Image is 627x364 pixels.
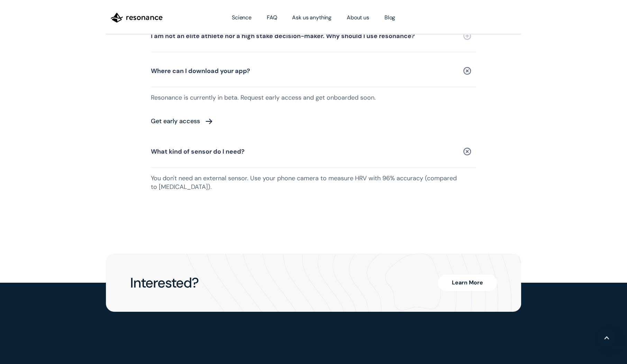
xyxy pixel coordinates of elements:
[151,33,415,39] div: I am not an elite athlete nor a high stake decision-maker. Why should I use resonance?
[151,148,245,155] div: What kind of sensor do I need?
[259,8,285,27] a: FAQ
[462,65,472,76] img: Expand FAQ section
[463,32,471,40] img: Expand FAQ section
[462,146,472,157] img: Expand FAQ section
[284,8,339,27] a: Ask us anything
[151,118,200,124] div: Get early access
[224,8,259,27] a: Science
[151,55,476,87] a: Where can I download your app?
[151,110,462,132] a: Get early access
[151,87,462,109] p: Resonance is currently in beta. Request early access and get onboarded soon.
[106,7,167,28] a: home
[151,68,250,74] div: Where can I download your app?
[339,8,377,27] a: About us
[151,136,476,168] a: What kind of sensor do I need?
[151,20,476,52] a: I am not an elite athlete nor a high stake decision-maker. Why should I use resonance?
[205,117,213,126] img: Arrow pointing right
[151,167,462,198] p: You don't need an external sensor. Use your phone camera to measure HRV with 96% accuracy (compar...
[377,8,403,27] a: Blog
[438,274,497,291] a: Learn More
[130,275,199,290] h2: Interested?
